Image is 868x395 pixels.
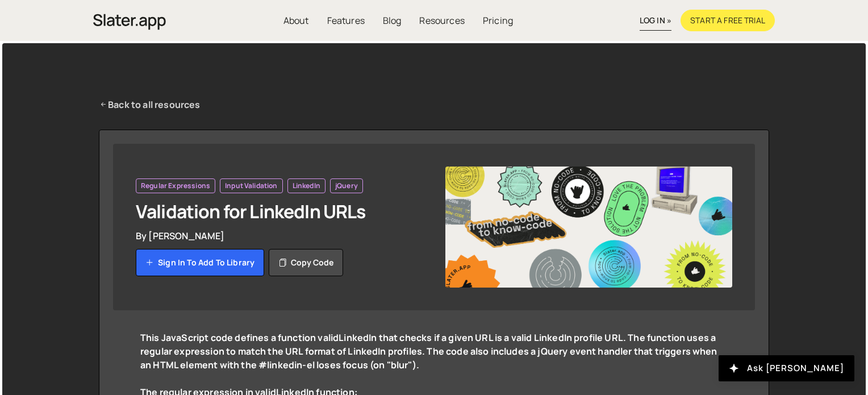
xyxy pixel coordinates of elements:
span: LinkedIn [293,181,320,190]
a: Sign in to add to library [136,249,264,276]
div: By [PERSON_NAME] [136,230,423,242]
a: Pricing [474,10,522,31]
strong: This JavaScript code defines a function validLinkedIn that checks if a given URL is a valid Linke... [140,331,717,371]
a: About [274,10,318,31]
span: jQuery [335,181,358,190]
a: Back to all resources [99,98,201,111]
a: home [93,8,166,33]
img: YT.png [445,167,732,288]
button: Copy code [269,249,343,276]
a: log in » [640,11,671,31]
button: Ask [PERSON_NAME] [719,355,854,381]
span: Input Validation [225,181,278,190]
a: Start a free trial [681,10,775,31]
img: Slater is an modern coding environment with an inbuilt AI tool. Get custom code quickly with no c... [93,11,166,33]
a: Resources [410,10,473,31]
h1: Validation for LinkedIn URLs [136,200,423,223]
a: Blog [374,10,411,31]
span: Regular Expressions [141,181,210,190]
a: Features [318,10,374,31]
